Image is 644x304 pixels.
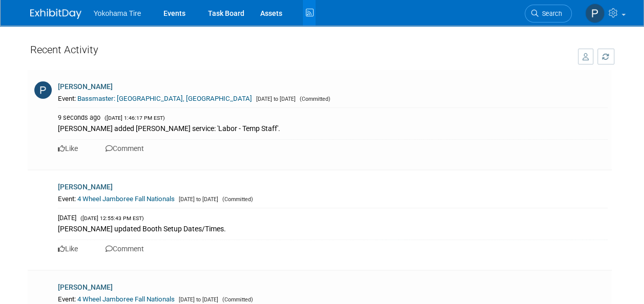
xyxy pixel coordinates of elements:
span: (Committed) [220,296,253,303]
span: Yokohama Tire [94,9,141,17]
span: [DATE] to [DATE] [176,296,218,303]
span: Event: [58,195,76,203]
img: P.jpg [34,81,52,99]
a: Comment [106,245,144,253]
span: 9 seconds ago [58,114,100,121]
div: [PERSON_NAME] added [PERSON_NAME] service: 'Labor - Temp Staff'. [58,122,608,134]
a: Comment [106,144,144,153]
span: Event: [58,295,76,303]
a: 4 Wheel Jamboree Fall Nationals [77,295,175,303]
span: ([DATE] 12:55:43 PM EST) [78,215,144,222]
a: 4 Wheel Jamboree Fall Nationals [77,195,175,203]
span: Search [538,10,562,17]
span: [DATE] to [DATE] [176,196,218,203]
a: Like [58,245,78,253]
span: (Committed) [297,96,330,102]
span: (Committed) [220,196,253,203]
img: ExhibitDay [30,9,81,19]
span: [DATE] to [DATE] [254,96,296,102]
img: Paris Hull [585,4,605,23]
span: [DATE] [58,214,76,222]
div: Recent Activity [30,38,568,66]
span: ([DATE] 1:46:17 PM EST) [102,115,165,121]
a: Bassmaster: [GEOGRAPHIC_DATA], [GEOGRAPHIC_DATA] [77,95,252,102]
a: Like [58,144,78,153]
a: Search [525,5,572,23]
span: Event: [58,95,76,102]
a: [PERSON_NAME] [58,283,113,291]
a: [PERSON_NAME] [58,183,113,191]
a: [PERSON_NAME] [58,82,113,91]
div: [PERSON_NAME] updated Booth Setup Dates/Times. [58,223,608,234]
